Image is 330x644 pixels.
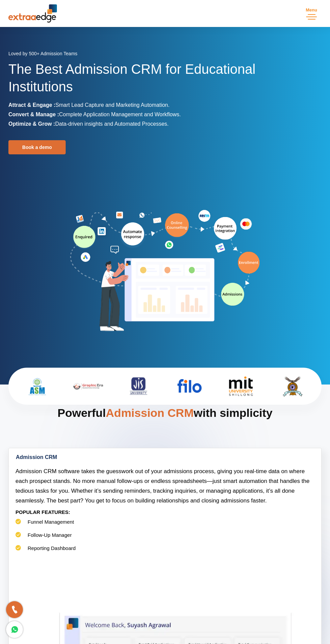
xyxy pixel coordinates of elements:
span: Smart Lead Capture and Marketing Automation. [56,102,170,108]
span: Admission CRM [106,406,194,419]
button: Toggle navigation [301,3,322,24]
li: Funnel Management [15,519,315,532]
b: Convert & Manage : [8,112,59,117]
b: Optimize & Grow : [8,121,55,127]
div: Loved by 500+ Admission Teams [8,49,322,60]
p: POPULAR FEATURES: [15,505,315,519]
span: Data-driven insights and Automated Processes. [55,121,169,127]
li: Reporting Dashboard [15,545,315,558]
span: Complete Application Management and Workflows. [59,112,181,117]
b: Attract & Engage : [8,102,56,108]
span: Admission CRM software takes the guesswork out of your admissions process, giving you real-time d... [15,468,309,504]
a: Book a demo [8,140,66,154]
a: Admission CRM [9,448,321,466]
li: Follow-Up Manager [15,532,315,545]
h1: The Best Admission CRM for Educational Institutions [8,60,322,100]
h2: Powerful with simplicity [8,405,322,448]
img: admission-software-home-page-header [69,208,261,334]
